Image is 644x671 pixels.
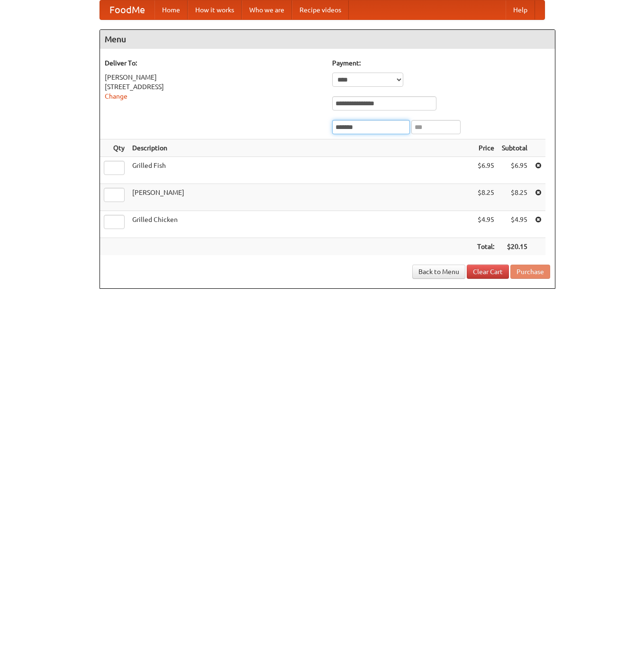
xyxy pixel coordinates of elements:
[242,0,292,19] a: Who we are
[498,211,531,238] td: $4.95
[128,157,473,184] td: Grilled Fish
[105,92,127,100] a: Change
[498,139,531,157] th: Subtotal
[105,73,323,82] div: [PERSON_NAME]
[100,30,555,49] h4: Menu
[506,0,535,19] a: Help
[412,265,465,279] a: Back to Menu
[332,58,550,68] h5: Payment:
[467,265,509,279] a: Clear Cart
[473,211,498,238] td: $4.95
[128,211,473,238] td: Grilled Chicken
[128,184,473,211] td: [PERSON_NAME]
[100,139,128,157] th: Qty
[473,157,498,184] td: $6.95
[473,238,498,256] th: Total:
[510,265,550,279] button: Purchase
[473,139,498,157] th: Price
[498,238,531,256] th: $20.15
[154,0,188,19] a: Home
[128,139,473,157] th: Description
[498,157,531,184] td: $6.95
[105,58,323,68] h5: Deliver To:
[105,82,323,92] div: [STREET_ADDRESS]
[292,0,349,19] a: Recipe videos
[188,0,242,19] a: How it works
[498,184,531,211] td: $8.25
[473,184,498,211] td: $8.25
[100,0,154,19] a: FoodMe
